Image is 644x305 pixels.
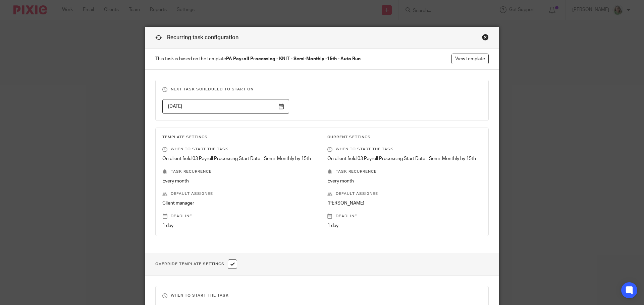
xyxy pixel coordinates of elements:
[162,191,317,197] p: Default assignee
[327,169,482,174] p: Task recurrence
[162,200,317,207] p: Client manager
[226,57,361,61] strong: PA Payroll Processing - KNIT - Semi-Monthly -15th - Auto Run
[327,147,482,152] p: When to start the task
[327,155,482,162] p: On client field 03 Payroll Processing Start Date - Semi_Monthly by 15th
[162,214,317,219] p: Deadline
[155,259,237,269] h1: Override Template Settings
[162,155,317,162] p: On client field 03 Payroll Processing Start Date - Semi_Monthly by 15th
[327,200,482,207] p: [PERSON_NAME]
[482,34,489,41] div: Close this dialog window
[451,54,489,64] a: View template
[327,222,482,229] p: 1 day
[327,214,482,219] p: Deadline
[327,135,482,140] h3: Current Settings
[162,293,482,298] h3: When to start the task
[155,56,361,62] span: This task is based on the template
[162,147,317,152] p: When to start the task
[327,191,482,197] p: Default assignee
[155,34,238,42] h1: Recurring task configuration
[327,178,482,184] p: Every month
[162,87,482,92] h3: Next task scheduled to start on
[162,178,317,184] p: Every month
[162,169,317,174] p: Task recurrence
[162,222,317,229] p: 1 day
[162,135,317,140] h3: Template Settings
